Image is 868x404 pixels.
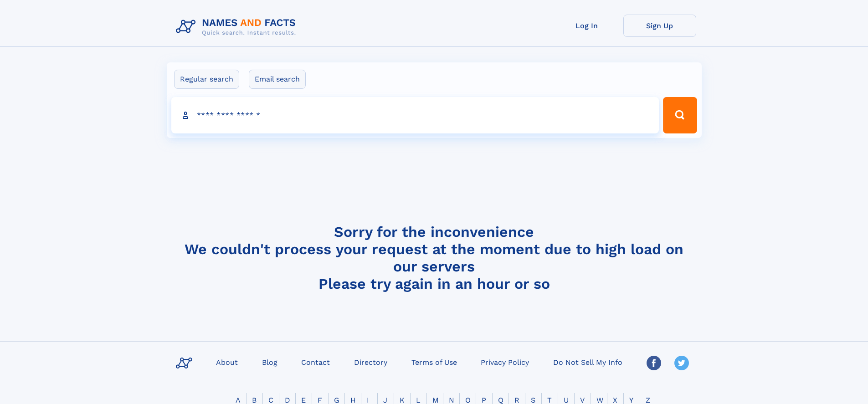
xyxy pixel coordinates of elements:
a: Directory [350,355,391,368]
a: Do Not Sell My Info [550,355,626,368]
img: Facebook [647,356,661,370]
input: search input [171,97,659,133]
a: Terms of Use [408,355,461,368]
h4: Sorry for the inconvenience We couldn't process your request at the moment due to high load on ou... [172,223,696,292]
a: About [212,355,241,368]
label: Regular search [174,70,239,89]
a: Log In [550,15,623,37]
a: Sign Up [623,15,696,37]
a: Blog [258,355,281,368]
button: Search Button [663,97,697,133]
img: Twitter [674,356,689,370]
label: Email search [249,70,306,89]
a: Privacy Policy [477,355,533,368]
a: Contact [298,355,334,368]
img: Logo Names and Facts [172,15,303,39]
